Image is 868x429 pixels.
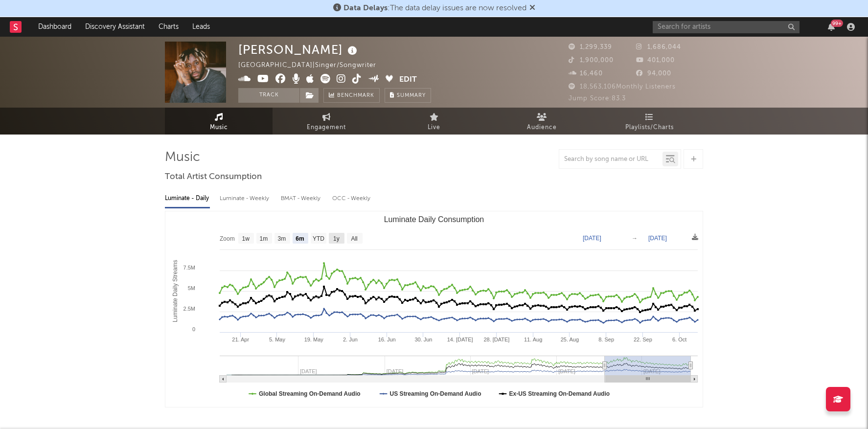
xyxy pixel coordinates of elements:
text: 30. Jun [414,337,432,342]
span: Engagement [307,122,346,134]
span: 401,000 [636,57,675,64]
span: 16,460 [569,70,603,77]
text: 11. Aug [524,337,542,342]
div: Luminate - Daily [165,190,210,207]
text: Zoom [220,235,235,242]
div: 99 + [831,20,843,27]
span: Playlists/Charts [625,122,674,134]
span: : The data delay issues are now resolved [343,4,526,12]
text: 2.5M [183,306,195,312]
button: Track [238,88,299,103]
text: 5. May [269,337,286,342]
span: Live [428,122,440,134]
div: [PERSON_NAME] [238,42,360,58]
text: 2. Jun [343,337,358,342]
span: Total Artist Consumption [165,171,262,183]
text: 16. Jun [378,337,396,342]
text: Luminate Daily Streams [172,260,179,322]
span: 1,900,000 [569,57,614,64]
text: 19. May [304,337,324,342]
text: 0 [192,326,195,332]
a: Benchmark [323,88,380,103]
span: Benchmark [337,90,374,102]
svg: Luminate Daily Consumption [165,211,703,407]
span: Music [210,122,228,134]
span: Jump Score: 83.3 [569,95,626,102]
a: Leads [185,17,217,37]
a: Audience [488,108,595,135]
text: Global Streaming On-Demand Audio [259,390,361,397]
text: YTD [313,235,324,242]
text: 5M [188,285,195,291]
button: 99+ [828,23,835,31]
text: Ex-US Streaming On-Demand Audio [509,390,610,397]
text: 28. [DATE] [483,337,509,342]
a: Discovery Assistant [78,17,152,37]
text: 1m [260,235,268,242]
a: Dashboard [31,17,78,37]
span: 1,299,339 [569,44,612,50]
a: Engagement [273,108,380,135]
div: OCC - Weekly [332,190,371,207]
text: 21. Apr [232,337,249,342]
span: 1,686,044 [636,44,681,50]
text: Luminate Daily Consumption [384,215,484,224]
text: [DATE] [583,235,601,242]
text: 6. Oct [672,337,686,342]
span: 94,000 [636,70,671,77]
a: Music [165,108,273,135]
a: Playlists/Charts [595,108,703,135]
span: Dismiss [529,4,535,12]
text: [DATE] [648,235,667,242]
text: 1y [333,235,340,242]
text: 8. Sep [598,337,614,342]
text: 22. Sep [634,337,652,342]
text: 25. Aug [561,337,579,342]
text: 14. [DATE] [447,337,473,342]
span: Summary [397,93,426,98]
button: Edit [399,74,417,86]
text: 7.5M [183,265,195,271]
span: Audience [527,122,557,134]
text: → [632,235,638,242]
a: Charts [152,17,185,37]
div: BMAT - Weekly [281,190,322,207]
text: US Streaming On-Demand Audio [390,390,481,397]
a: Live [380,108,488,135]
text: 1w [242,235,250,242]
text: 6m [296,235,304,242]
button: Summary [385,88,431,103]
div: [GEOGRAPHIC_DATA] | Singer/Songwriter [238,60,388,71]
span: 18,563,106 Monthly Listeners [569,84,676,90]
input: Search by song name or URL [559,156,662,163]
text: 3m [278,235,286,242]
text: All [351,235,357,242]
div: Luminate - Weekly [220,190,271,207]
span: Data Delays [343,4,388,12]
input: Search for artists [653,21,799,33]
